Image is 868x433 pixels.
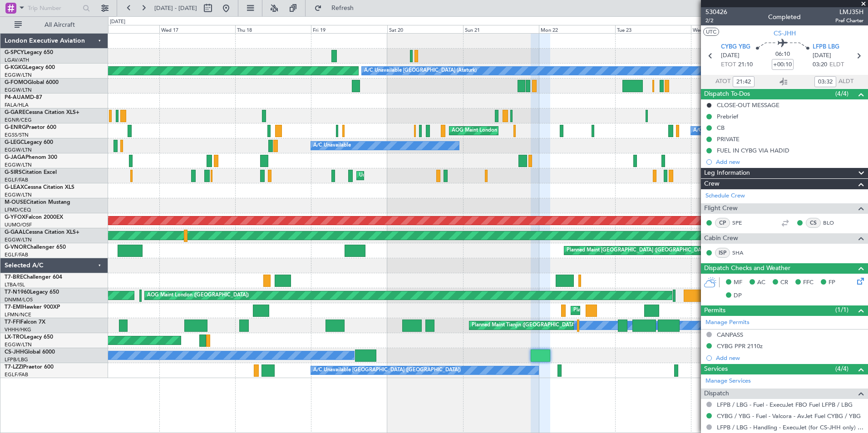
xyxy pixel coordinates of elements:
[5,125,26,130] span: G-ENRG
[235,25,311,33] div: Thu 18
[829,60,844,69] span: ELDT
[5,117,32,123] a: EGNR/CEG
[5,147,32,153] a: EGGW/LTN
[775,50,790,59] span: 06:10
[691,25,767,33] div: Wed 24
[703,28,719,36] button: UTC
[5,57,29,64] a: LGAV/ATH
[717,147,789,154] div: FUEL IN CYBG VIA HADID
[835,7,863,17] span: LMJ35H
[838,77,853,86] span: ALDT
[5,80,28,85] span: G-FOMO
[154,4,197,12] span: [DATE] - [DATE]
[5,170,57,175] a: G-SIRSCitation Excel
[5,65,26,70] span: G-KGKG
[5,281,25,288] a: LTBA/ISL
[5,275,23,280] span: T7-BRE
[110,18,125,26] div: [DATE]
[147,289,249,302] div: AOG Maint London ([GEOGRAPHIC_DATA])
[5,177,28,183] a: EGLF/FAB
[734,291,742,300] span: DP
[5,221,32,228] a: UUMO/OSF
[704,305,725,316] span: Permits
[716,354,863,362] div: Add new
[806,218,821,228] div: CS
[813,43,839,52] span: LFPB LBG
[28,1,80,15] input: Trip Number
[704,168,750,178] span: Leg Information
[5,230,25,235] span: G-GAAL
[732,249,753,257] a: SHA
[10,18,99,32] button: All Aircraft
[310,1,365,15] button: Refresh
[5,185,74,190] a: G-LEAXCessna Citation XLS
[704,263,790,274] span: Dispatch Checks and Weather
[835,17,863,25] span: Pref Charter
[5,200,70,205] a: M-OUSECitation Mustang
[717,101,779,109] div: CLOSE-OUT MESSAGE
[704,364,728,374] span: Services
[715,77,730,86] span: ATOT
[717,412,861,420] a: CYBG / YBG - Fuel - Valcora - AvJet Fuel CYBG / YBG
[5,320,20,325] span: T7-FFI
[5,200,26,205] span: M-OUSE
[823,219,843,227] a: BLO
[5,349,55,355] a: CS-JHHGlobal 6000
[835,89,848,98] span: (4/4)
[5,230,79,235] a: G-GAALCessna Citation XLS+
[721,43,750,52] span: CYBG YBG
[5,349,24,355] span: CS-JHH
[717,113,738,120] div: Prebrief
[5,192,32,198] a: EGGW/LTN
[717,135,740,143] div: PRIVATE
[757,278,765,287] span: AC
[693,124,731,138] div: A/C Unavailable
[324,5,362,11] span: Refresh
[704,233,738,244] span: Cabin Crew
[83,25,159,33] div: Tue 16
[704,203,738,214] span: Flight Crew
[717,342,763,350] div: CYBG PPR 2110z
[5,290,59,295] a: T7-N1960Legacy 650
[5,335,53,340] a: LX-TROLegacy 650
[705,7,727,17] span: 530426
[5,50,53,55] a: G-SPCYLegacy 650
[5,80,59,85] a: G-FOMOGlobal 6000
[803,278,814,287] span: FFC
[717,124,725,132] div: CB
[717,423,863,431] a: LFPB / LBG - Handling - ExecuJet (for CS-JHH only) LFPB / LBG
[615,25,691,33] div: Tue 23
[705,17,727,25] span: 2/2
[813,60,827,69] span: 03:20
[5,140,24,145] span: G-LEGC
[733,76,755,87] input: --:--
[539,25,615,33] div: Mon 22
[5,95,42,100] a: P4-AUAMD-87
[5,364,54,370] a: T7-LZZIPraetor 600
[768,12,801,22] div: Completed
[5,245,27,250] span: G-VNOR
[5,125,56,130] a: G-ENRGPraetor 600
[5,110,79,115] a: G-GARECessna Citation XLS+
[5,155,57,160] a: G-JAGAPhenom 300
[717,401,853,408] a: LFPB / LBG - Fuel - ExecuJet FBO Fuel LFPB / LBG
[721,60,736,69] span: ETOT
[5,87,32,93] a: EGGW/LTN
[5,275,62,280] a: T7-BREChallenger 604
[5,296,33,303] a: DNMM/LOS
[835,305,848,315] span: (1/1)
[704,389,729,399] span: Dispatch
[5,311,31,318] a: LFMN/NCE
[721,51,740,60] span: [DATE]
[715,218,730,228] div: CP
[472,319,577,332] div: Planned Maint Tianjin ([GEOGRAPHIC_DATA])
[5,65,55,70] a: G-KGKGLegacy 600
[705,192,745,201] a: Schedule Crew
[5,110,25,115] span: G-GARE
[5,364,23,370] span: T7-LZZI
[5,236,32,243] a: EGGW/LTN
[717,331,743,339] div: CANPASS
[716,158,863,166] div: Add new
[829,278,835,287] span: FP
[704,179,720,189] span: Crew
